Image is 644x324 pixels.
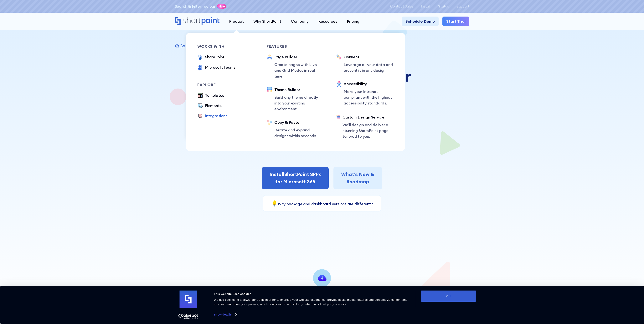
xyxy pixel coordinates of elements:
[205,113,227,119] div: Integrations
[205,103,221,109] div: Elements
[175,3,215,9] a: Search & Filter Toolbar
[205,64,235,70] div: Microsoft Teams
[343,114,394,120] div: Custom Design Service
[271,201,373,206] a: 💡Why package and dashboard versions are different?
[249,17,286,26] a: Why ShortPoint
[197,83,236,87] div: Explore
[333,167,382,189] a: What’s New &Roadmap
[180,291,197,308] img: logo
[171,314,205,319] a: Usercentrics Cookiebot - opens in a new window
[197,93,224,99] a: Templates
[274,127,324,139] p: Iterate and expand designs within seconds.
[197,44,236,48] div: works with
[456,4,469,8] a: Support
[197,54,224,61] a: SharePoint
[175,43,217,48] a: Back to SharePoint
[286,17,313,26] a: Company
[271,200,278,207] span: 💡
[253,18,281,24] div: Why ShortPoint
[344,54,394,60] div: Connect
[336,114,394,139] a: Custom Design ServiceWe’ll design and deliver a stunning SharePoint page tailored to you.
[267,119,324,139] a: Copy & PasteIterate and expand designs within seconds.
[214,292,412,296] div: This website uses cookies
[267,54,324,79] a: Page BuilderCreate pages with Live and Grid Modes in real-time.
[267,44,324,48] div: Features
[214,312,237,317] a: Show details
[224,17,249,26] a: Product
[205,93,224,98] div: Templates
[205,54,224,60] div: SharePoint
[390,4,413,8] a: Contact Sales
[344,62,394,73] p: Leverage all your data and present it in any design.
[267,87,324,112] a: Theme BuilderBuild any theme directly into your existing environment.
[197,113,227,119] a: Integrations
[313,17,342,26] a: Resources
[336,54,394,73] a: ConnectLeverage all your data and present it in any design.
[180,43,217,48] p: Back to SharePoint
[274,87,324,93] div: Theme Builder
[291,18,309,24] div: Company
[197,103,221,109] a: Elements
[274,54,324,60] div: Page Builder
[274,94,324,112] p: Build any theme directly into your existing environment.
[274,62,324,79] p: Create pages with Live and Grid Modes in real-time.
[347,18,359,24] div: Pricing
[343,122,394,139] p: We’ll design and deliver a stunning SharePoint page tailored to you.
[442,17,469,26] a: Start Trial
[175,17,220,25] a: Home
[229,18,244,24] div: Product
[421,291,476,302] button: OK
[197,64,235,71] a: Microsoft Teams
[342,17,364,26] a: Pricing
[344,81,394,87] div: Accessibility
[270,171,284,177] span: Install
[438,4,449,8] a: Status
[274,119,324,125] div: Copy & Paste
[214,298,408,306] span: We use cookies to analyze our traffic in order to improve your website experience, provide social...
[336,81,394,107] a: AccessibilityMake your Intranet compliant with the highest accessibility standards.
[262,167,329,189] a: InstallShortPoint SPFxfor Microsoft 365
[344,89,394,106] p: Make your Intranet compliant with the highest accessibility standards.
[402,17,439,26] a: Schedule Demo
[421,4,430,8] a: Install
[318,18,337,24] div: Resources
